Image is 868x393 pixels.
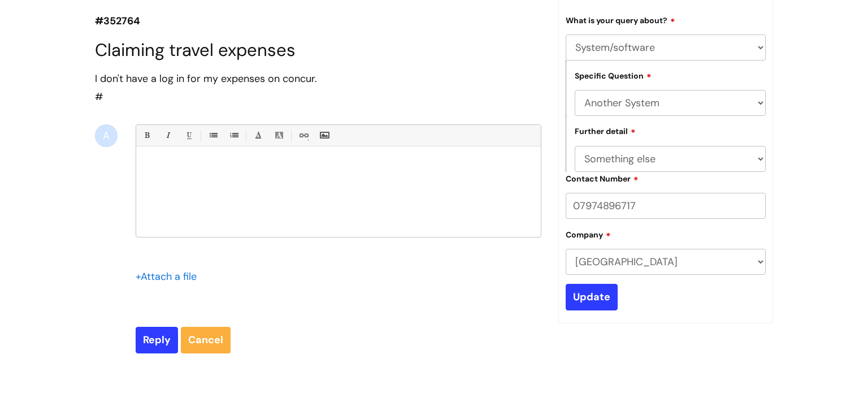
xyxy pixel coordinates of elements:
[136,270,141,283] span: +
[272,128,286,142] a: Back Color
[140,128,154,142] a: Bold (Ctrl-B)
[160,128,175,142] a: Italic (Ctrl-I)
[566,228,611,240] label: Company
[566,284,618,310] input: Update
[317,128,331,142] a: Insert Image...
[95,70,541,88] div: I don't have a log in for my expenses on concur.
[296,128,310,142] a: Link
[575,125,636,136] label: Further detail
[95,70,541,106] div: #
[95,12,541,30] p: #352764
[95,40,541,61] h1: Claiming travel expenses
[206,128,220,142] a: • Unordered List (Ctrl-Shift-7)
[227,128,241,142] a: 1. Ordered List (Ctrl-Shift-8)
[566,172,639,184] label: Contact Number
[566,14,675,25] label: What is your query about?
[136,267,203,286] div: Attach a file
[181,128,196,142] a: Underline(Ctrl-U)
[95,124,118,147] div: A
[575,70,652,81] label: Specific Question
[136,327,178,353] input: Reply
[251,128,265,142] a: Font Color
[181,327,231,353] a: Cancel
